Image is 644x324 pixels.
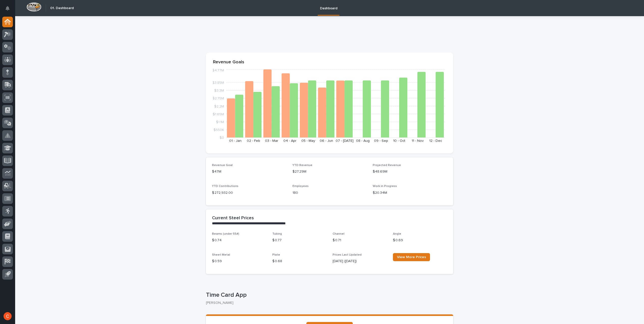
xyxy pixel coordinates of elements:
span: Projected Revenue [373,164,401,167]
p: $ 0.77 [272,238,327,243]
tspan: $4.77M [212,69,224,72]
text: 06 - Jun [320,139,333,143]
p: $ 0.68 [272,259,327,264]
p: $ 0.71 [333,238,387,243]
span: Revenue Goal [212,164,233,167]
span: View More Prices [397,255,426,259]
p: Time Card App [206,291,451,299]
span: Prices Last Updated [333,253,362,256]
p: 180 [292,190,367,196]
tspan: $550K [213,128,224,131]
text: 03 - Mar [265,139,278,143]
p: [PERSON_NAME] [206,301,449,305]
text: 07 - [DATE] [336,139,354,143]
tspan: $3.3M [214,89,224,92]
tspan: $0 [220,136,224,140]
span: Plate [272,253,280,256]
tspan: $2.2M [214,104,224,108]
text: 05 - May [301,139,315,143]
a: View More Prices [393,253,430,261]
text: 01 - Jan [229,139,241,143]
text: 12 - Dec [429,139,442,143]
tspan: $3.85M [212,81,224,85]
p: $ 272,932.00 [212,190,286,196]
span: Work in Progress [373,185,397,188]
tspan: $1.1M [216,120,224,124]
img: Workspace Logo [26,2,41,12]
span: Employees [292,185,309,188]
p: $ 0.59 [212,259,266,264]
h2: Current Steel Prices [212,215,254,221]
span: YTD Contributions [212,185,238,188]
button: users-avatar [2,311,13,321]
p: $47M [212,169,286,174]
span: YTD Revenue [292,164,312,167]
text: 10 - Oct [393,139,405,143]
span: Angle [393,232,401,235]
p: $48.69M [373,169,447,174]
span: Tubing [272,232,282,235]
tspan: $2.75M [212,97,224,100]
text: 09 - Sep [374,139,388,143]
text: 08 - Aug [356,139,370,143]
button: Notifications [2,3,13,14]
span: Beams (under 55#) [212,232,239,235]
span: Sheet Metal [212,253,230,256]
text: 02 - Feb [247,139,260,143]
p: [DATE] ([DATE]) [333,259,387,264]
p: $ 0.69 [393,238,447,243]
p: $ 0.74 [212,238,266,243]
h2: 01. Dashboard [50,6,74,10]
span: Channel [333,232,344,235]
div: Notifications [6,6,13,14]
p: Revenue Goals [213,60,446,65]
text: 11 - Nov [412,139,424,143]
tspan: $1.65M [213,112,224,116]
p: $27.29M [292,169,367,174]
p: $20.34M [373,190,447,196]
text: 04 - Apr [283,139,297,143]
